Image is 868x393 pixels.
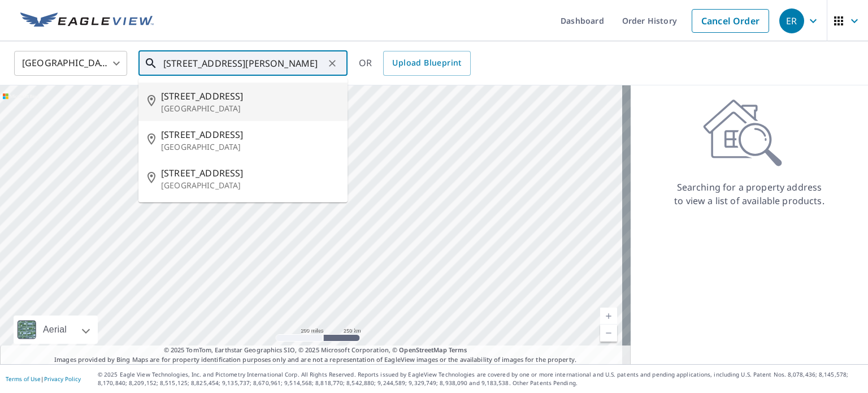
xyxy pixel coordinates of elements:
div: Aerial [14,316,98,344]
span: [STREET_ADDRESS] [161,89,338,103]
div: ER [779,8,804,33]
div: Aerial [40,316,70,344]
div: [GEOGRAPHIC_DATA] [14,47,127,79]
span: Upload Blueprint [392,56,461,70]
button: Clear [324,55,340,71]
div: OR [359,51,471,76]
span: [STREET_ADDRESS] [161,166,338,180]
p: [GEOGRAPHIC_DATA] [161,180,338,191]
a: Terms of Use [6,375,41,383]
p: | [6,375,81,382]
a: Current Level 5, Zoom In [600,308,617,325]
a: OpenStreetMap [399,346,446,354]
img: EV Logo [20,12,154,29]
p: [GEOGRAPHIC_DATA] [161,103,338,114]
span: [STREET_ADDRESS] [161,128,338,141]
a: Cancel Order [692,9,769,33]
a: Current Level 5, Zoom Out [600,325,617,342]
p: Searching for a property address to view a list of available products. [674,180,825,208]
p: [GEOGRAPHIC_DATA] [161,141,338,153]
input: Search by address or latitude-longitude [163,47,324,79]
a: Terms [449,346,467,354]
a: Upload Blueprint [383,51,470,76]
a: Privacy Policy [44,375,81,383]
p: © 2025 Eagle View Technologies, Inc. and Pictometry International Corp. All Rights Reserved. Repo... [98,370,862,387]
span: © 2025 TomTom, Earthstar Geographics SIO, © 2025 Microsoft Corporation, © [164,346,467,355]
